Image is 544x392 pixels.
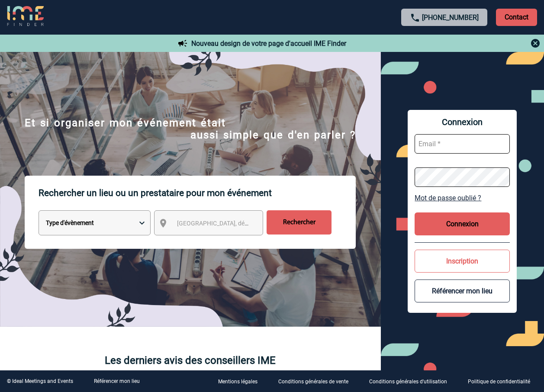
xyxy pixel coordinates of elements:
p: Conditions générales d'utilisation [369,379,447,385]
button: Inscription [415,250,510,273]
a: Politique de confidentialité [461,377,544,386]
a: Mentions légales [211,377,271,386]
span: [GEOGRAPHIC_DATA], département, région... [177,220,297,227]
p: Rechercher un lieu ou un prestataire pour mon événement [39,176,356,210]
button: Référencer mon lieu [415,280,510,302]
button: Connexion [415,212,510,235]
img: call-24-px.png [410,13,420,23]
input: Rechercher [267,210,332,235]
a: Mot de passe oublié ? [415,194,510,202]
p: Conditions générales de vente [278,379,348,385]
span: Connexion [415,117,510,127]
a: [PHONE_NUMBER] [422,13,479,22]
a: Conditions générales d'utilisation [362,377,461,386]
a: Conditions générales de vente [271,377,362,386]
p: Contact [496,9,537,26]
input: Email * [415,134,510,154]
p: Politique de confidentialité [468,379,530,385]
div: © Ideal Meetings and Events [7,378,73,384]
a: Référencer mon lieu [94,378,140,384]
p: Mentions légales [218,379,258,385]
